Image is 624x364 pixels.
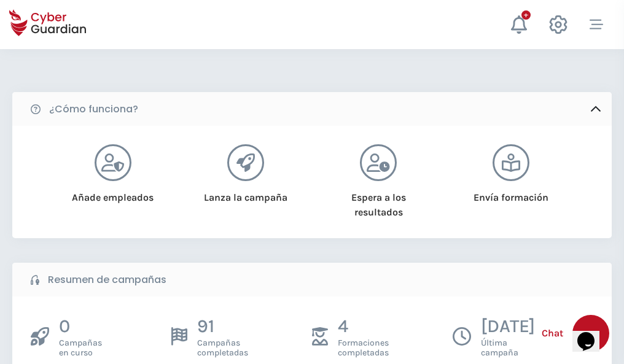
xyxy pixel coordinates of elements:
[62,181,163,205] div: Añade empleados
[481,338,535,358] span: Última campaña
[521,10,531,20] div: +
[195,181,296,205] div: Lanza la campaña
[59,315,102,338] p: 0
[49,102,138,117] b: ¿Cómo funciona?
[338,338,389,358] span: Formaciones completadas
[328,181,429,220] div: Espera a los resultados
[48,273,166,287] b: Resumen de campañas
[338,315,389,338] p: 4
[542,326,563,341] span: Chat
[197,338,248,358] span: Campañas completadas
[481,315,535,338] p: [DATE]
[197,315,248,338] p: 91
[59,338,102,358] span: Campañas en curso
[572,315,612,352] iframe: chat widget
[461,181,562,205] div: Envía formación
